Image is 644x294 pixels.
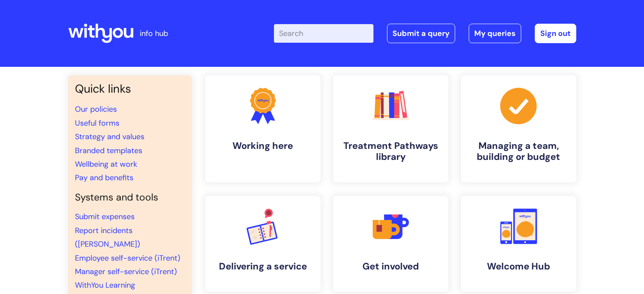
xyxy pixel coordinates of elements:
input: Search [274,24,373,43]
h3: Quick links [75,82,185,96]
a: Wellbeing at work [75,159,137,169]
h4: Delivering a service [212,261,314,272]
a: WithYou Learning [75,280,135,290]
h4: Welcome Hub [468,261,569,272]
a: Managing a team, building or budget [461,75,576,182]
a: Employee self-service (iTrent) [75,253,180,263]
a: Working here [205,75,321,182]
a: Useful forms [75,118,119,128]
h4: Get involved [340,261,442,272]
h4: Working here [212,140,314,151]
a: Our policies [75,104,117,114]
a: Sign out [535,24,576,43]
a: Report incidents ([PERSON_NAME]) [75,225,140,249]
div: | - [274,24,576,43]
a: Branded templates [75,146,142,156]
p: info hub [140,27,168,40]
a: Submit a query [387,24,455,43]
h4: Treatment Pathways library [340,140,442,163]
a: Pay and benefits [75,173,133,183]
a: Treatment Pathways library [333,75,448,182]
a: Strategy and values [75,132,144,142]
h4: Systems and tools [75,192,185,203]
a: Manager self-service (iTrent) [75,267,177,277]
a: My queries [469,24,521,43]
h4: Managing a team, building or budget [468,140,569,163]
a: Delivering a service [205,196,321,291]
a: Submit expenses [75,212,135,222]
a: Get involved [333,196,448,291]
a: Welcome Hub [461,196,576,291]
